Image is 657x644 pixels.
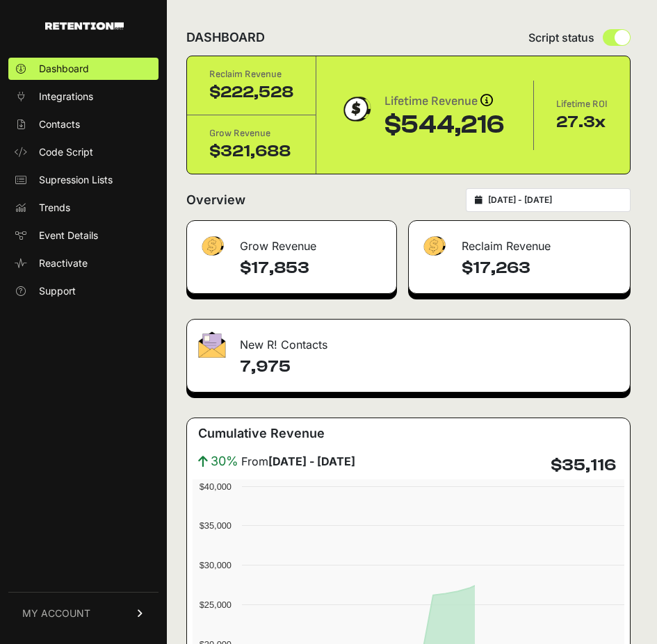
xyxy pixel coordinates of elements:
[39,117,80,131] span: Contacts
[384,92,504,111] div: Lifetime Revenue
[209,126,293,140] div: Grow Revenue
[339,92,373,126] img: dollar-coin-05c43ed7efb7bc0c12610022525b4bbbb207c7efeef5aecc26f025e68dcafac9.png
[186,28,265,47] h2: DASHBOARD
[187,320,630,361] div: New R! Contacts
[8,252,159,274] a: Reactivate
[22,606,90,620] span: MY ACCOUNT
[209,81,293,104] div: $222,528
[241,453,355,470] span: From
[200,560,232,570] text: $30,000
[8,58,159,80] a: Dashboard
[39,145,93,159] span: Code Script
[8,141,159,163] a: Code Script
[39,256,88,270] span: Reactivate
[462,257,619,279] h4: $17,263
[8,113,159,135] a: Contacts
[39,201,70,215] span: Trends
[39,229,98,242] span: Event Details
[45,22,124,30] img: Retention.com
[528,29,594,46] span: Script status
[211,452,238,471] span: 30%
[384,111,504,139] div: $544,216
[8,169,159,191] a: Supression Lists
[8,592,159,634] a: MY ACCOUNT
[8,85,159,108] a: Integrations
[200,481,232,492] text: $40,000
[551,454,616,477] h4: $35,116
[420,233,448,260] img: fa-dollar-13500eef13a19c4ab2b9ed9ad552e47b0d9fc28b02b83b90ba0e00f96d6372e9.png
[187,221,396,263] div: Grow Revenue
[8,224,159,247] a: Event Details
[39,284,76,298] span: Support
[268,454,355,468] strong: [DATE] - [DATE]
[39,90,93,104] span: Integrations
[556,97,608,111] div: Lifetime ROI
[39,62,89,76] span: Dashboard
[200,520,232,531] text: $35,000
[240,257,385,279] h4: $17,853
[198,331,226,358] img: fa-envelope-19ae18322b30453b285274b1b8af3d052b27d846a4fbe8435d1a52b978f639a2.png
[209,140,293,163] div: $321,688
[8,280,159,302] a: Support
[186,190,245,210] h2: Overview
[240,356,619,378] h4: 7,975
[198,233,226,260] img: fa-dollar-13500eef13a19c4ab2b9ed9ad552e47b0d9fc28b02b83b90ba0e00f96d6372e9.png
[556,111,608,133] div: 27.3x
[8,197,159,219] a: Trends
[198,424,325,443] h3: Cumulative Revenue
[39,173,113,187] span: Supression Lists
[409,221,631,263] div: Reclaim Revenue
[200,600,232,610] text: $25,000
[209,67,293,81] div: Reclaim Revenue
